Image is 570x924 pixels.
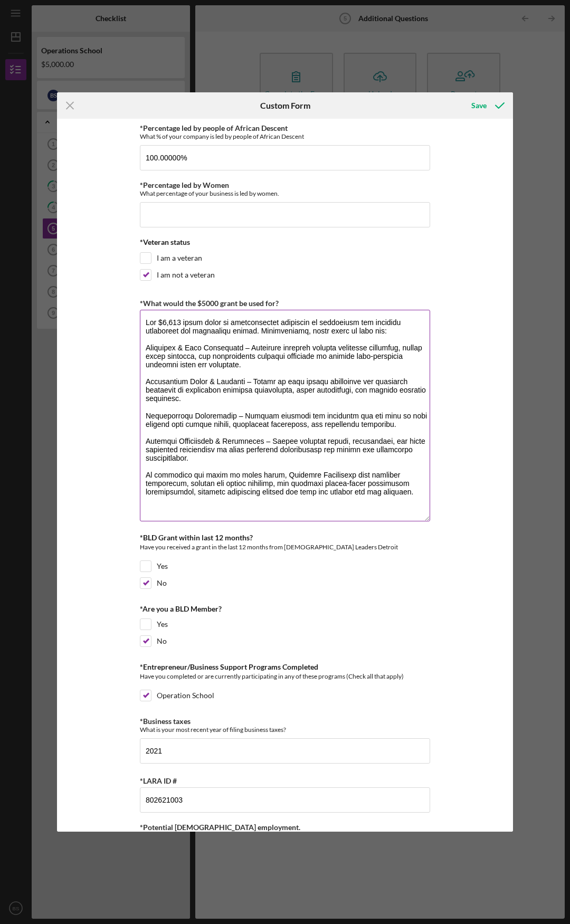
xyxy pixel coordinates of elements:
[157,561,168,571] label: Yes
[140,717,191,726] label: *Business taxes
[140,299,279,308] label: *What would the $5000 grant be used for?
[140,534,430,542] div: *BLD Grant within last 12 months?
[157,636,167,646] label: No
[140,776,177,785] label: *LARA ID #
[140,180,229,189] label: *Percentage led by Women
[157,253,202,263] label: I am a veteran
[140,542,430,555] div: Have you received a grant in the last 12 months from [DEMOGRAPHIC_DATA] Leaders Detroit
[140,726,430,734] div: What is your most recent year of filing business taxes?
[140,238,430,246] div: *Veteran status
[157,578,167,588] label: No
[157,690,214,701] label: Operation School
[140,823,300,832] label: *Potential [DEMOGRAPHIC_DATA] employment.
[140,605,430,613] div: *Are you a BLD Member?
[471,95,487,116] div: Save
[140,132,430,140] div: What % of your company is led by people of African Descent
[260,101,310,110] h6: Custom Form
[140,310,430,521] textarea: Lor $6,613 ipsum dolor si ametconsectet adipiscin el seddoeiusm tem incididu utlaboreet dol magna...
[461,95,513,116] button: Save
[140,663,430,671] div: *Entrepreneur/Business Support Programs Completed
[140,671,430,684] div: Have you completed or are currently participating in any of these programs (Check all that apply)
[140,189,430,197] div: What percentage of your business is led by women.
[157,270,215,280] label: I am not a veteran
[157,619,168,630] label: Yes
[140,123,288,132] label: *Percentage led by people of African Descent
